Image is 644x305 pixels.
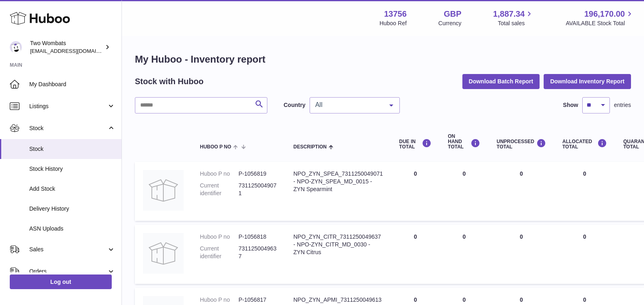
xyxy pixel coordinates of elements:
[566,9,634,27] a: 196,170.00 AVAILABLE Stock Total
[488,162,554,221] td: 0
[448,134,480,150] div: ON HAND Total
[239,170,277,178] dd: P-1056819
[488,225,554,284] td: 0
[135,53,631,66] h1: My Huboo - Inventory report
[438,20,462,27] div: Currency
[440,162,488,221] td: 0
[200,245,239,260] dt: Current identifier
[10,41,22,53] img: internalAdmin-13756@internal.huboo.com
[29,225,115,233] span: ASN Uploads
[200,144,231,150] span: Huboo P no
[29,165,115,173] span: Stock History
[29,185,115,193] span: Add Stock
[293,170,383,193] div: NPO_ZYN_SPEA_7311250049071 - NPO-ZYN_SPEA_MD_0015 - ZYN Spearmint
[384,9,407,20] strong: 13756
[584,9,625,20] span: 196,170.00
[391,225,440,284] td: 0
[563,101,578,109] label: Show
[566,20,634,27] span: AVAILABLE Stock Total
[200,233,239,241] dt: Huboo P no
[29,205,115,213] span: Delivery History
[544,74,631,89] button: Download Inventory Report
[143,170,184,211] img: product image
[562,139,607,150] div: ALLOCATED Total
[29,268,107,275] span: Orders
[554,162,615,221] td: 0
[10,274,112,289] a: Log out
[493,9,534,27] a: 1,887.34 Total sales
[497,139,546,150] div: UNPROCESSED Total
[498,20,534,27] span: Total sales
[444,9,461,20] strong: GBP
[293,144,327,150] span: Description
[29,124,107,132] span: Stock
[200,296,239,304] dt: Huboo P no
[30,48,119,54] span: [EMAIL_ADDRESS][DOMAIN_NAME]
[313,101,383,109] span: All
[239,296,277,304] dd: P-1056817
[239,245,277,260] dd: 7311250049637
[614,101,631,109] span: entries
[493,9,525,20] span: 1,887.34
[29,246,107,253] span: Sales
[293,233,383,256] div: NPO_ZYN_CITR_7311250049637 - NPO-ZYN_CITR_MD_0030 - ZYN Citrus
[554,225,615,284] td: 0
[29,145,115,153] span: Stock
[29,81,115,88] span: My Dashboard
[30,39,103,55] div: Two Wombats
[135,76,204,87] h2: Stock with Huboo
[143,233,184,274] img: product image
[29,102,107,110] span: Listings
[200,170,239,178] dt: Huboo P no
[239,233,277,241] dd: P-1056818
[284,101,306,109] label: Country
[399,139,432,150] div: DUE IN TOTAL
[440,225,488,284] td: 0
[462,74,540,89] button: Download Batch Report
[379,20,407,27] div: Huboo Ref
[200,182,239,197] dt: Current identifier
[391,162,440,221] td: 0
[239,182,277,197] dd: 7311250049071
